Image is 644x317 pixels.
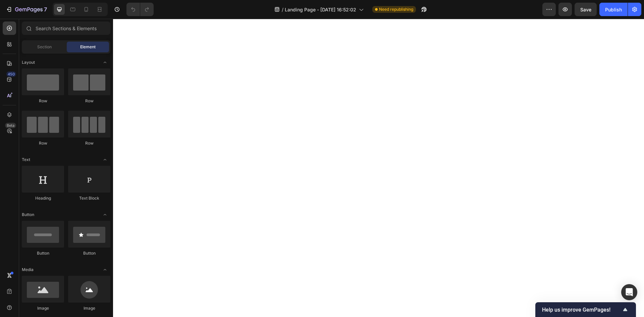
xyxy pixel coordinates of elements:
span: Section [37,44,52,50]
span: Toggle open [100,57,110,68]
span: Need republishing [379,6,413,12]
iframe: Design area [113,19,644,317]
span: / [282,6,283,13]
div: Button [68,250,110,256]
div: Beta [5,123,16,128]
div: Undo/Redo [126,3,154,16]
p: 7 [44,5,47,13]
span: Media [22,267,34,273]
span: Landing Page - [DATE] 16:52:02 [285,6,356,13]
input: Search Sections & Elements [22,21,110,35]
button: Save [575,3,597,16]
div: 450 [6,71,16,77]
span: Help us improve GemPages! [542,307,621,313]
div: Image [22,305,64,311]
button: Publish [599,3,628,16]
span: Layout [22,59,35,65]
span: Save [580,7,591,12]
span: Toggle open [100,209,110,220]
div: Heading [22,195,64,201]
div: Text Block [68,195,110,201]
div: Row [22,140,64,146]
span: Toggle open [100,154,110,165]
button: 7 [3,3,50,16]
div: Button [22,250,64,256]
span: Text [22,157,30,163]
div: Open Intercom Messenger [621,284,637,300]
div: Row [22,98,64,104]
span: Element [80,44,96,50]
span: Button [22,212,34,218]
div: Publish [605,6,622,13]
div: Row [68,140,110,146]
button: Show survey - Help us improve GemPages! [542,306,629,314]
span: Toggle open [100,264,110,275]
div: Image [68,305,110,311]
div: Row [68,98,110,104]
